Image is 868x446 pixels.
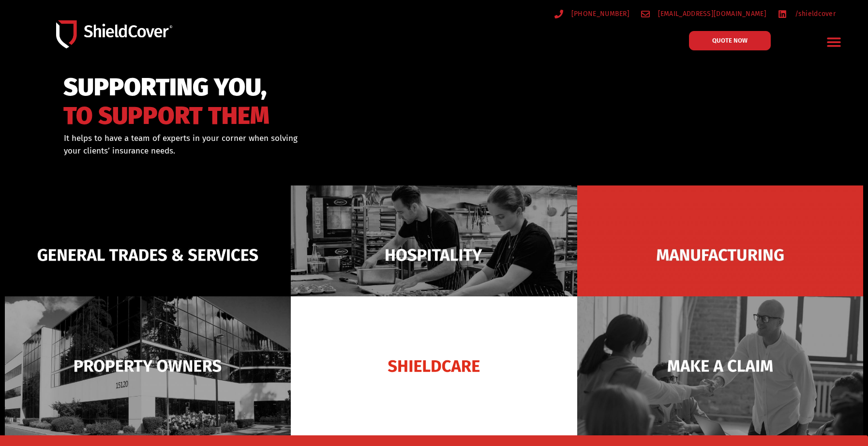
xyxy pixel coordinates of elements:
img: Shield-Cover-Underwriting-Australia-logo-full [56,20,172,49]
span: /shieldcover [793,8,836,20]
span: [EMAIL_ADDRESS][DOMAIN_NAME] [656,8,766,20]
span: [PHONE_NUMBER] [569,8,629,20]
span: SUPPORTING YOU, [63,77,269,97]
p: your clients’ insurance needs. [64,145,483,157]
div: Menu Toggle [823,31,846,53]
a: [EMAIL_ADDRESS][DOMAIN_NAME] [641,8,766,20]
span: QUOTE NOW [712,37,748,44]
a: QUOTE NOW [689,31,771,50]
a: /shieldcover [778,8,836,20]
div: It helps to have a team of experts in your corner when solving [64,132,483,157]
a: [PHONE_NUMBER] [554,8,629,20]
